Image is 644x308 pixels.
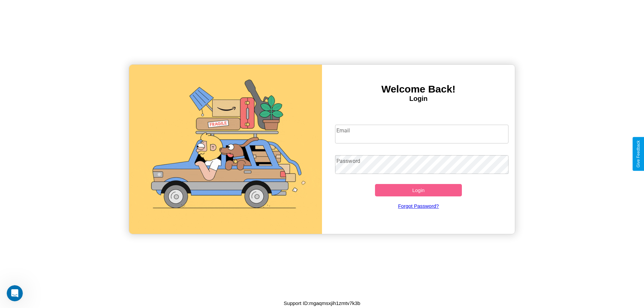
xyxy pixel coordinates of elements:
h3: Welcome Back! [322,83,515,95]
h4: Login [322,95,515,103]
p: Support ID: mgaqmsxjih1zmtv7k3b [284,299,360,308]
a: Forgot Password? [332,196,505,215]
iframe: Intercom live chat [7,285,23,301]
div: Give Feedback [636,140,641,168]
button: Login [375,184,462,196]
img: gif [129,65,322,234]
